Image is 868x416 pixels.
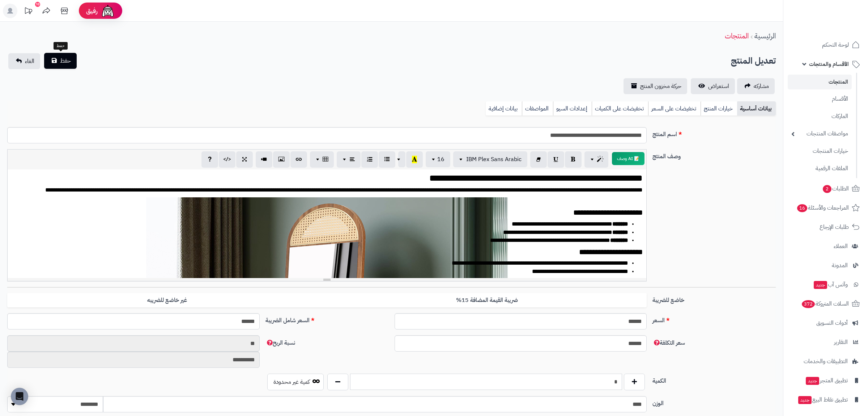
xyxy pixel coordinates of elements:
a: السلات المتروكة372 [788,295,864,312]
a: الماركات [788,109,852,124]
span: 2 [823,185,831,193]
a: التطبيقات والخدمات [788,353,864,370]
label: اسم المنتج [650,127,779,139]
span: التطبيقات والخدمات [804,356,848,366]
a: إعدادات السيو [553,101,592,116]
a: الطلبات2 [788,180,864,197]
div: 10 [35,2,40,7]
a: مشاركه [737,78,775,94]
a: تطبيق المتجرجديد [788,372,864,389]
a: التقارير [788,333,864,351]
span: أدوات التسويق [816,318,848,328]
span: رفيق [86,7,98,15]
button: IBM Plex Sans Arabic [453,151,527,167]
a: حركة مخزون المنتج [624,78,687,94]
a: بيانات أساسية [737,101,776,116]
a: خيارات المنتجات [788,143,852,159]
span: 16 [437,155,444,164]
a: الرئيسية [754,30,776,41]
span: جديد [814,281,827,289]
a: بيانات إضافية [486,101,522,116]
a: المراجعات والأسئلة16 [788,199,864,217]
a: لوحة التحكم [788,36,864,54]
a: الغاء [8,53,40,69]
span: الطلبات [822,184,849,194]
button: 16 [426,151,450,167]
img: ai-face.png [101,4,115,18]
span: 16 [797,204,807,212]
button: حفظ [44,53,77,69]
span: المراجعات والأسئلة [796,203,849,213]
span: الغاء [25,57,34,66]
div: حفظ [54,42,68,50]
span: نسبة الربح [265,339,295,347]
label: الوزن [650,396,779,408]
label: وصف المنتج [650,149,779,161]
label: السعر [650,313,779,325]
label: الكمية [650,374,779,385]
span: 372 [802,300,815,308]
a: تخفيضات على الكميات [592,101,648,116]
span: حركة مخزون المنتج [640,82,681,91]
label: ضريبة القيمة المضافة 15% [327,293,647,308]
span: طلبات الإرجاع [820,222,849,232]
label: غير خاضع للضريبه [7,293,327,308]
a: أدوات التسويق [788,314,864,332]
label: خاضع للضريبة [650,293,779,304]
span: الأقسام والمنتجات [809,59,849,69]
span: تطبيق نقاط البيع [797,395,848,405]
a: مواصفات المنتجات [788,126,852,142]
a: استعراض [691,78,735,94]
span: تطبيق المتجر [805,375,848,386]
button: 📝 AI وصف [612,152,644,165]
h2: تعديل المنتج [731,54,776,68]
span: استعراض [708,82,729,91]
a: تحديثات المنصة [19,4,37,20]
div: Open Intercom Messenger [11,388,28,405]
span: حفظ [60,56,71,65]
a: طلبات الإرجاع [788,218,864,236]
a: الملفات الرقمية [788,161,852,176]
span: سعر التكلفة [652,339,685,347]
a: المنتجات [725,30,749,41]
span: جديد [806,377,819,385]
span: مشاركه [754,82,769,91]
span: العملاء [834,241,848,251]
a: خيارات المنتج [701,101,737,116]
a: المدونة [788,257,864,274]
a: المنتجات [788,75,852,89]
a: العملاء [788,238,864,255]
a: تطبيق نقاط البيعجديد [788,391,864,408]
span: جديد [798,396,812,404]
label: السعر شامل الضريبة [263,313,392,325]
a: المواصفات [522,101,553,116]
span: السلات المتروكة [801,299,849,309]
span: وآتس آب [813,280,848,290]
span: المدونة [832,260,848,270]
span: IBM Plex Sans Arabic [466,155,522,164]
span: لوحة التحكم [822,40,849,50]
a: الأقسام [788,91,852,107]
a: وآتس آبجديد [788,276,864,293]
span: التقارير [834,337,848,347]
a: تخفيضات على السعر [648,101,701,116]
